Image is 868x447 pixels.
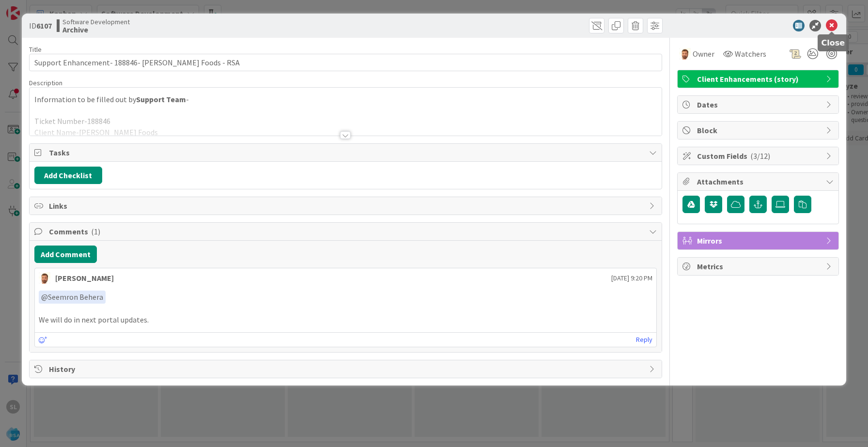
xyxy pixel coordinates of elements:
[39,314,652,325] p: We will do in next portal updates.
[29,78,62,87] span: Description
[41,292,48,302] span: @
[62,26,130,33] b: Archive
[36,21,52,31] b: 6107
[697,73,821,85] span: Client Enhancements (story)
[39,272,50,284] img: AS
[49,200,644,212] span: Links
[41,292,103,302] span: Seemron Behera
[49,363,644,375] span: History
[697,150,821,162] span: Custom Fields
[750,151,770,161] span: ( 3/12 )
[49,226,644,237] span: Comments
[636,334,652,346] a: Reply
[55,272,114,284] div: [PERSON_NAME]
[136,94,186,104] strong: Support Team
[29,54,662,71] input: type card name here...
[697,235,821,247] span: Mirrors
[697,176,821,187] span: Attachments
[697,124,821,136] span: Block
[693,48,714,60] span: Owner
[29,20,52,31] span: ID
[34,167,102,184] button: Add Checklist
[697,99,821,110] span: Dates
[34,246,97,263] button: Add Comment
[62,18,130,26] span: Software Development
[611,273,652,283] span: [DATE] 9:20 PM
[697,261,821,272] span: Metrics
[679,48,691,60] img: AS
[735,48,766,60] span: Watchers
[29,45,42,54] label: Title
[821,38,845,47] h5: Close
[34,94,657,105] p: Information to be filled out by -
[49,147,644,158] span: Tasks
[91,227,100,236] span: ( 1 )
